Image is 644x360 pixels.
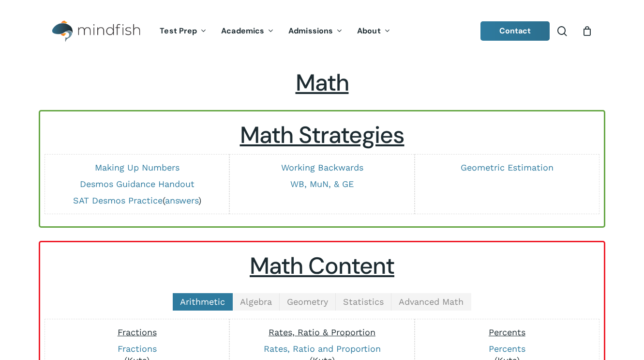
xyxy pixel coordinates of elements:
a: Arithmetic [173,293,233,311]
a: Geometry [280,293,336,311]
a: Algebra [233,293,280,311]
span: Statistics [343,297,384,307]
span: About [357,26,381,36]
span: Rates, Ratio & Proportion [269,327,375,337]
a: Advanced Math [391,293,471,311]
a: SAT Desmos Practice [73,195,163,205]
u: Math Content [250,250,394,281]
span: Math [296,67,349,98]
span: Fractions [118,327,157,337]
a: About [350,27,398,35]
a: Contact [480,21,550,41]
a: Test Prep [152,27,214,35]
a: Fractions [118,344,157,354]
a: Working Backwards [281,162,363,172]
a: answers [165,195,198,205]
header: Main Menu [39,13,605,49]
span: Contact [499,26,531,36]
span: Percents [489,327,525,337]
a: Percents [489,344,525,354]
a: Desmos Guidance Handout [80,179,195,189]
span: Arithmetic [180,297,225,307]
span: Academics [221,26,264,36]
span: Advanced Math [399,297,464,307]
p: ( ) [50,195,224,206]
nav: Main Menu [152,13,397,49]
a: WB, MuN, & GE [290,179,354,189]
u: Math Strategies [240,120,404,150]
a: Rates, Ratio and Proportion [264,344,381,354]
span: Test Prep [160,26,197,36]
a: Geometric Estimation [461,162,554,172]
span: Geometry [287,297,328,307]
span: Algebra [240,297,272,307]
a: Cart [582,26,592,36]
a: Making Up Numbers [95,162,180,172]
span: Admissions [288,26,333,36]
a: Academics [214,27,281,35]
a: Admissions [281,27,350,35]
a: Statistics [336,293,391,311]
